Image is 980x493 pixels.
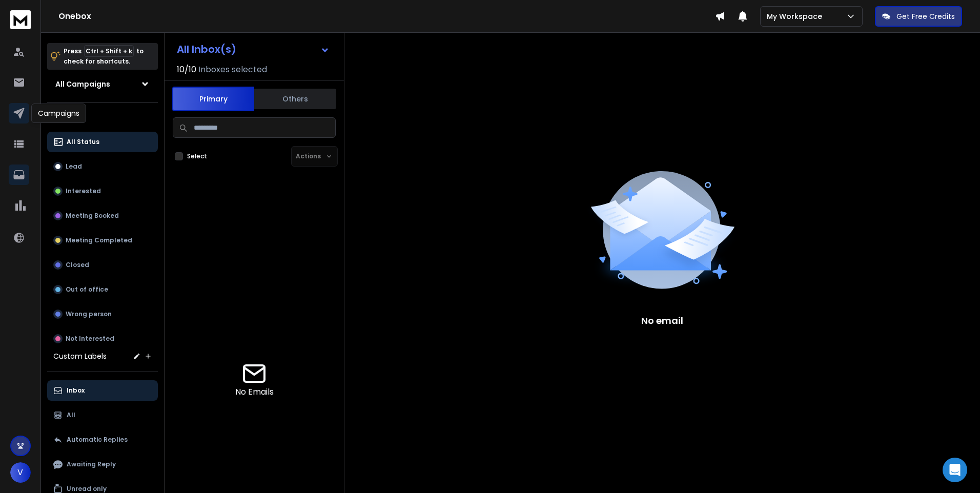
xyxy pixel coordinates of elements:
button: Others [254,88,336,110]
button: Inbox [47,380,158,401]
button: V [10,462,31,483]
img: logo [10,10,31,29]
p: Inbox [67,386,85,395]
h3: Filters [47,111,158,126]
p: Wrong person [66,310,112,318]
p: Not Interested [66,335,114,343]
h1: All Campaigns [55,79,110,89]
span: 10 / 10 [177,64,196,76]
p: Unread only [67,485,107,493]
button: All [47,405,158,425]
p: All [67,411,75,419]
label: Select [187,152,207,160]
p: Automatic Replies [67,436,128,444]
p: Awaiting Reply [67,460,116,468]
p: No email [641,314,683,328]
button: Wrong person [47,304,158,324]
button: Meeting Completed [47,230,158,251]
p: My Workspace [767,11,826,22]
p: Meeting Completed [66,236,132,244]
p: All Status [67,138,99,146]
button: Closed [47,255,158,275]
h1: All Inbox(s) [177,44,236,54]
p: Lead [66,162,82,171]
p: Out of office [66,285,108,294]
span: Ctrl + Shift + k [84,45,134,57]
h3: Custom Labels [53,351,107,361]
p: No Emails [235,386,274,398]
button: Get Free Credits [875,6,962,27]
button: All Inbox(s) [169,39,338,59]
button: Meeting Booked [47,206,158,226]
button: Lead [47,156,158,177]
button: All Status [47,132,158,152]
button: Not Interested [47,328,158,349]
button: Automatic Replies [47,429,158,450]
p: Press to check for shortcuts. [64,46,144,67]
button: Out of office [47,279,158,300]
button: Interested [47,181,158,201]
h1: Onebox [58,10,715,23]
p: Get Free Credits [896,11,955,22]
p: Interested [66,187,101,195]
h3: Inboxes selected [198,64,267,76]
p: Closed [66,261,89,269]
p: Meeting Booked [66,212,119,220]
div: Open Intercom Messenger [943,458,967,482]
button: Awaiting Reply [47,454,158,475]
button: All Campaigns [47,74,158,94]
div: Campaigns [31,104,86,123]
button: Primary [172,87,254,111]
